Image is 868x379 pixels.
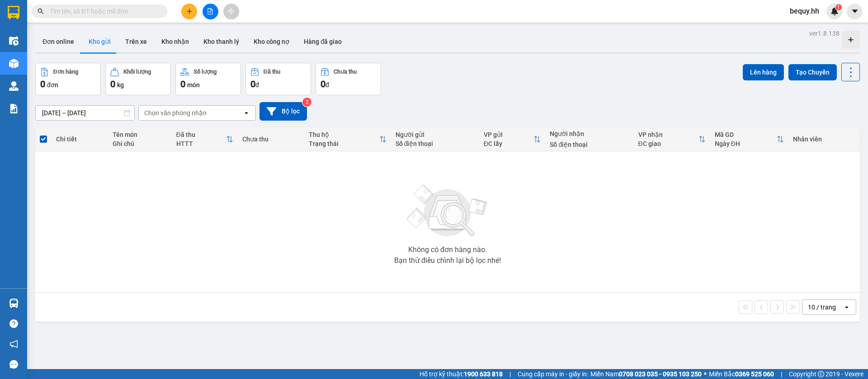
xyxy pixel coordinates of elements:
[181,4,197,19] button: plus
[484,131,534,138] div: VP gửi
[154,31,196,52] button: Kho nhận
[710,127,788,151] th: Toggle SortBy
[56,136,103,143] div: Chi tiết
[590,369,702,379] span: Miền Nam
[176,140,226,147] div: HTTT
[9,299,19,308] img: warehouse-icon
[788,64,837,80] button: Tạo Chuyến
[180,79,185,89] span: 0
[36,106,134,120] input: Select a date range.
[203,4,218,19] button: file-add
[837,4,840,10] span: 1
[408,246,487,253] div: Không có đơn hàng nào.
[228,8,234,14] span: aim
[186,8,193,14] span: plus
[550,141,629,148] div: Số điện thoại
[175,63,241,95] button: Số lượng0món
[8,6,19,19] img: logo-vxr
[509,369,511,379] span: |
[53,69,78,75] div: Đơn hàng
[835,4,842,10] sup: 1
[735,370,774,378] strong: 0369 525 060
[781,369,782,379] span: |
[843,304,850,311] svg: open
[264,69,280,75] div: Đã thu
[242,136,300,143] div: Chưa thu
[35,63,101,95] button: Đơn hàng0đơn
[809,28,840,38] div: ver 1.8.138
[38,8,44,14] span: search
[704,372,707,376] span: ⚪️
[113,131,167,138] div: Tên món
[715,140,777,147] div: Ngày ĐH
[309,131,379,138] div: Thu hộ
[110,79,115,89] span: 0
[309,140,379,147] div: Trạng thái
[118,31,154,52] button: Trên xe
[619,370,702,378] strong: 0708 023 035 - 0935 103 250
[207,8,213,14] span: file-add
[818,371,824,377] span: copyright
[402,179,493,243] img: svg+xml;base64,PHN2ZyBjbGFzcz0ibGlzdC1wbHVnX19zdmciIHhtbG5zPSJodHRwOi8vd3d3LnczLm9yZy8yMDAwL3N2Zy...
[783,5,826,17] span: bequy.hh
[144,108,207,117] div: Chọn văn phòng nhận
[709,369,774,379] span: Miền Bắc
[851,7,859,15] span: caret-down
[9,81,19,91] img: warehouse-icon
[187,81,200,89] span: món
[334,69,357,75] div: Chưa thu
[830,7,839,15] img: icon-new-feature
[196,31,246,52] button: Kho thanh lý
[842,31,860,49] div: Tạo kho hàng mới
[396,140,475,147] div: Số điện thoại
[479,127,546,151] th: Toggle SortBy
[484,140,534,147] div: ĐC lấy
[297,31,349,52] button: Hàng đã giao
[394,257,501,264] div: Bạn thử điều chỉnh lại bộ lọc nhé!
[35,31,81,52] button: Đơn online
[304,127,391,151] th: Toggle SortBy
[172,127,238,151] th: Toggle SortBy
[396,131,475,138] div: Người gửi
[715,131,777,138] div: Mã GD
[223,4,239,19] button: aim
[638,131,698,138] div: VP nhận
[40,79,45,89] span: 0
[743,64,784,80] button: Lên hàng
[634,127,710,151] th: Toggle SortBy
[243,109,250,117] svg: open
[245,63,311,95] button: Đã thu0đ
[316,63,381,95] button: Chưa thu0đ
[123,69,151,75] div: Khối lượng
[793,136,855,143] div: Nhân viên
[81,31,118,52] button: Kho gửi
[9,104,19,113] img: solution-icon
[518,369,588,379] span: Cung cấp máy in - giấy in:
[420,369,503,379] span: Hỗ trợ kỹ thuật:
[550,130,629,137] div: Người nhận
[176,131,226,138] div: Đã thu
[193,69,217,75] div: Số lượng
[255,81,259,89] span: đ
[259,102,307,121] button: Bộ lọc
[847,4,863,19] button: caret-down
[464,370,503,378] strong: 1900 633 818
[9,59,19,68] img: warehouse-icon
[321,79,325,89] span: 0
[113,140,167,147] div: Ghi chú
[808,303,836,312] div: 10 / trang
[47,81,58,89] span: đơn
[9,319,18,328] span: question-circle
[9,360,18,369] span: message
[117,81,124,89] span: kg
[638,140,698,147] div: ĐC giao
[9,36,19,46] img: warehouse-icon
[9,340,18,348] span: notification
[50,6,156,16] input: Tìm tên, số ĐT hoặc mã đơn
[246,31,297,52] button: Kho công nợ
[302,98,311,107] sup: 2
[105,63,171,95] button: Khối lượng0kg
[325,81,329,89] span: đ
[250,79,255,89] span: 0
